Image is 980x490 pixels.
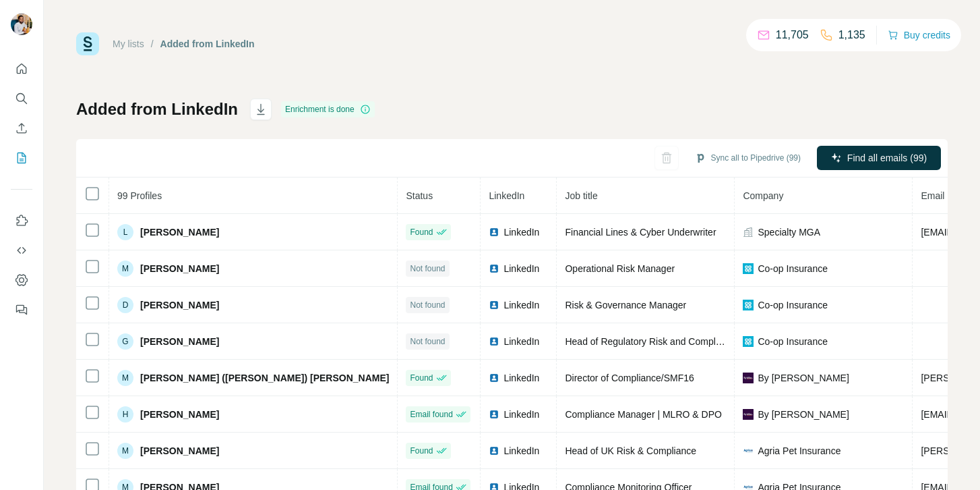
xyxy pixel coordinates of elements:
button: Buy credits [888,26,950,45]
img: LinkedIn logo [489,300,499,310]
button: My lists [11,146,32,170]
button: Dashboard [11,268,32,292]
span: Compliance Manager | MLRO & DPO [565,409,721,420]
span: LinkedIn [503,298,539,312]
span: Not found [410,299,445,311]
h1: Added from LinkedIn [76,99,238,120]
span: Co-op Insurance [758,298,828,312]
span: Financial Lines & Cyber Underwriter [565,227,716,238]
span: [PERSON_NAME] [140,335,219,348]
button: Sync all to Pipedrive (99) [685,148,810,168]
span: [PERSON_NAME] [140,225,219,239]
span: LinkedIn [503,444,539,458]
span: Head of UK Risk & Compliance [565,445,696,456]
span: By [PERSON_NAME] [758,371,849,385]
span: Operational Risk Manager [565,263,675,274]
span: 99 Profiles [117,190,162,201]
button: Feedback [11,298,32,322]
img: LinkedIn logo [489,445,499,456]
span: [PERSON_NAME] [140,408,219,421]
span: Company [743,190,783,201]
img: Avatar [11,13,32,35]
button: Quick start [11,57,32,81]
span: Find all emails (99) [847,151,927,165]
div: Enrichment is done [281,101,375,117]
span: Not found [410,263,445,275]
button: Search [11,86,32,111]
span: Co-op Insurance [758,335,828,348]
span: Risk & Governance Manager [565,300,686,310]
button: Use Surfe on LinkedIn [11,209,32,233]
li: / [151,37,154,51]
div: G [117,333,133,350]
div: L [117,224,133,240]
div: M [117,443,133,459]
button: Use Surfe API [11,238,32,263]
span: Specialty MGA [758,225,820,239]
span: LinkedIn [503,408,539,421]
img: company-logo [743,445,754,456]
span: LinkedIn [503,262,539,275]
div: Added from LinkedIn [160,37,255,51]
span: [PERSON_NAME] [140,298,219,312]
img: company-logo [743,409,754,420]
p: 11,705 [776,27,809,43]
div: H [117,406,133,423]
button: Find all emails (99) [817,146,941,170]
span: [PERSON_NAME] ([PERSON_NAME]) [PERSON_NAME] [140,371,389,385]
span: By [PERSON_NAME] [758,408,849,421]
span: LinkedIn [489,190,524,201]
img: LinkedIn logo [489,227,499,238]
span: Co-op Insurance [758,262,828,275]
span: Head of Regulatory Risk and Compliance [565,336,738,347]
img: LinkedIn logo [489,263,499,274]
span: Found [410,445,433,457]
img: LinkedIn logo [489,336,499,347]
span: Email [921,190,944,201]
span: Email found [410,408,452,420]
span: LinkedIn [503,225,539,239]
div: D [117,297,133,313]
span: Not found [410,335,445,348]
span: Found [410,226,433,238]
img: company-logo [743,300,754,310]
span: LinkedIn [503,371,539,385]
div: M [117,370,133,386]
span: [PERSON_NAME] [140,262,219,275]
img: company-logo [743,373,754,383]
div: M [117,261,133,277]
p: 1,135 [838,27,865,43]
span: LinkedIn [503,335,539,348]
img: LinkedIn logo [489,373,499,383]
span: Found [410,372,433,384]
a: My lists [113,38,144,49]
button: Enrich CSV [11,116,32,140]
img: Surfe Logo [76,32,99,55]
img: company-logo [743,336,754,347]
img: company-logo [743,263,754,274]
span: [PERSON_NAME] [140,444,219,458]
span: Job title [565,190,597,201]
span: Director of Compliance/SMF16 [565,373,694,383]
span: Status [406,190,433,201]
img: LinkedIn logo [489,409,499,420]
span: Agria Pet Insurance [758,444,840,458]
